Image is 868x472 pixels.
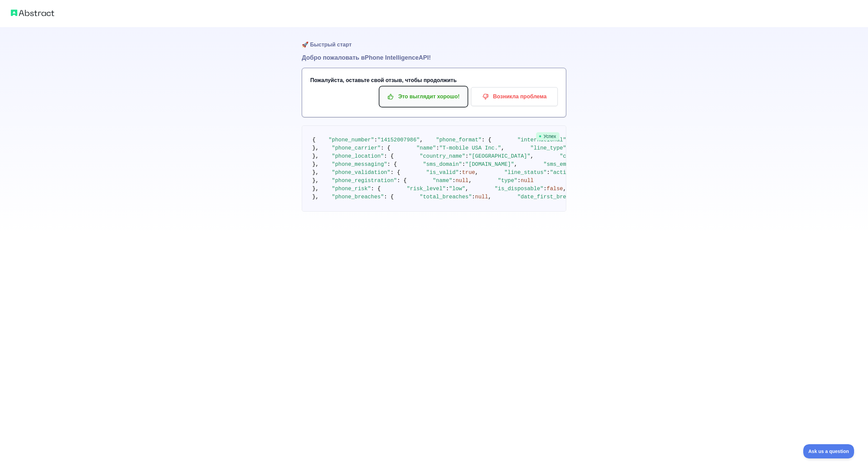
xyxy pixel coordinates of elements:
span: , [488,194,492,200]
span: "phone_breaches" [332,194,384,200]
span: "active" [550,170,576,176]
span: : [544,186,547,192]
span: "phone_validation" [332,170,391,176]
span: : { [384,153,394,159]
span: "international" [517,137,566,143]
span: "name" [433,178,452,184]
span: "[DOMAIN_NAME]" [465,161,514,168]
span: , [501,145,505,151]
span: "line_type" [530,145,566,151]
span: : { [381,145,391,151]
span: "is_disposable" [495,186,544,192]
span: "is_valid" [426,170,459,176]
span: true [462,170,475,176]
p: Это выглядит хорошо! [385,91,462,102]
span: "sms_email" [544,161,579,168]
span: "phone_carrier" [332,145,381,151]
img: Абстрактный логотип [11,8,54,18]
span: "country_code" [560,153,605,159]
span: "country_name" [420,153,465,159]
span: : [462,161,466,168]
span: , [563,186,566,192]
span: : [446,186,449,192]
span: "14152007986" [377,137,420,143]
span: : [517,178,521,184]
span: : [459,170,462,176]
span: : { [481,137,491,143]
span: , [475,170,478,176]
span: , [530,153,534,159]
span: : [452,178,456,184]
span: "phone_messaging" [332,161,387,168]
span: : [436,145,439,151]
span: : [547,170,550,176]
span: , [420,137,423,143]
span: , [469,178,472,184]
span: , [514,161,517,168]
span: : [465,153,469,159]
span: null [521,178,534,184]
span: { [312,137,316,143]
span: : [374,137,377,143]
span: "sms_domain" [423,161,462,168]
button: Это выглядит хорошо! [380,87,467,106]
h1: Добро пожаловать в Phone Intelligence API! [302,53,566,62]
span: "low" [449,186,465,192]
span: null [455,178,468,184]
span: : [472,194,475,200]
span: "type" [498,178,517,184]
span: "line_status" [505,170,547,176]
span: false [547,186,563,192]
span: "phone_risk" [332,186,371,192]
span: "phone_number" [329,137,374,143]
span: "phone_registration" [332,178,397,184]
span: "[GEOGRAPHIC_DATA]" [469,153,530,159]
span: : { [390,170,400,176]
span: "phone_format" [436,137,481,143]
span: : { [384,194,394,200]
h1: 🚀 Быстрый старт [302,27,566,53]
span: : { [387,161,397,168]
span: , [465,186,469,192]
span: "risk_level" [407,186,446,192]
h3: Пожалуйста, оставьте свой отзыв, чтобы продолжить [310,76,558,84]
span: "date_first_breached" [517,194,586,200]
span: "total_breaches" [420,194,472,200]
span: "T-mobile USA Inc." [439,145,501,151]
span: : { [397,178,407,184]
span: "phone_location" [332,153,384,159]
button: Возникла проблема [471,87,558,106]
span: null [475,194,488,200]
span: "name" [416,145,436,151]
span: Успех [536,132,559,140]
p: Возникла проблема [476,91,553,102]
iframe: Переключить Службу Поддержки Клиентов [803,444,854,458]
span: : { [371,186,381,192]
